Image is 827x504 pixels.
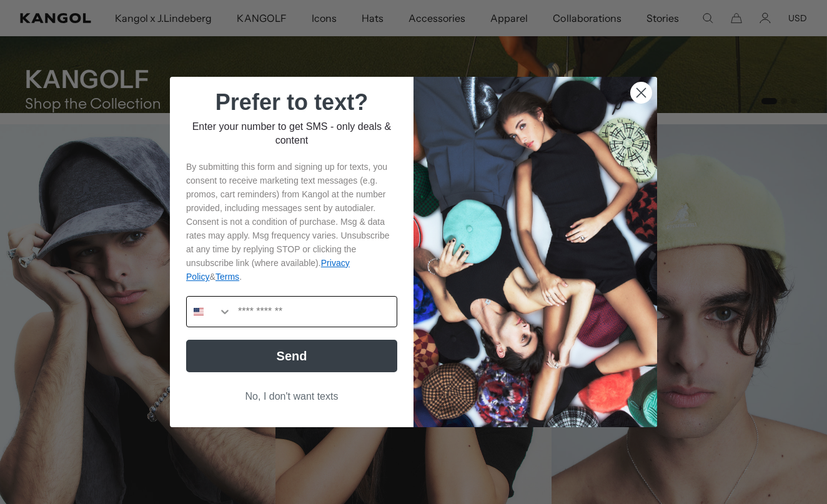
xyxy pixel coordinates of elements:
button: No, I don't want texts [186,385,397,408]
button: Send [186,340,397,372]
button: Search Countries [187,297,232,327]
img: 32d93059-7686-46ce-88e0-f8be1b64b1a2.jpeg [413,77,657,427]
a: Terms [215,272,239,282]
img: United States [194,307,204,317]
span: Enter your number to get SMS - only deals & content [192,121,392,146]
p: By submitting this form and signing up for texts, you consent to receive marketing text messages ... [186,160,397,284]
span: Prefer to text? [215,89,368,115]
button: Close dialog [630,82,652,104]
input: Phone Number [232,297,397,327]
